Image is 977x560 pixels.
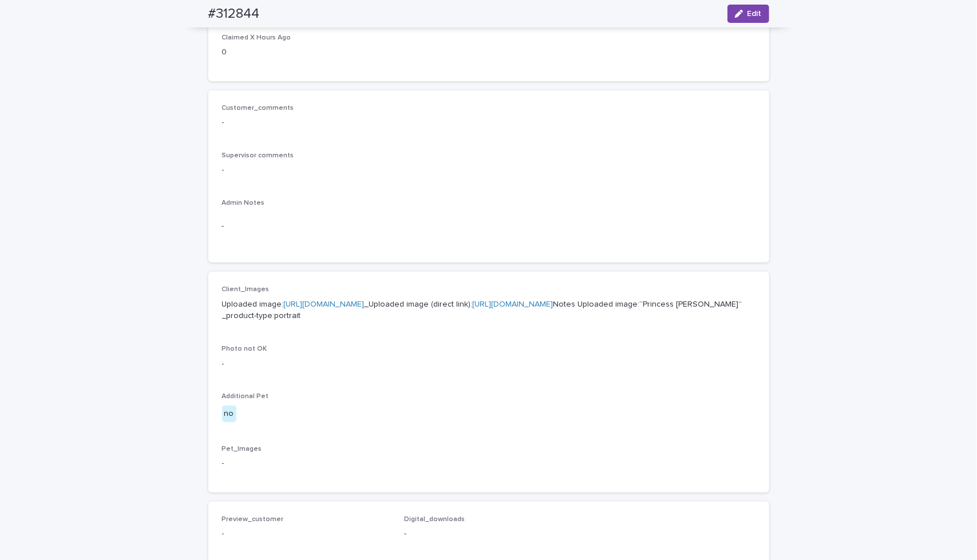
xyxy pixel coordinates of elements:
span: Edit [747,10,762,18]
span: Digital_downloads [404,516,465,523]
p: Uploaded image: _Uploaded image (direct link): Notes Uploaded image:“Princess [PERSON_NAME]” _pro... [222,299,756,323]
span: Client_Images [222,286,270,293]
p: - [222,528,391,540]
h2: #312844 [208,6,260,22]
span: Additional Pet [222,393,269,400]
p: - [222,458,756,470]
span: Supervisor comments [222,152,294,159]
p: - [222,117,756,129]
p: - [222,358,756,370]
p: - [404,528,573,540]
p: - [222,164,756,176]
span: Claimed X Hours Ago [222,34,291,41]
span: Customer_comments [222,105,294,112]
span: Pet_Images [222,446,262,452]
span: Admin Notes [222,200,265,206]
button: Edit [727,5,769,23]
a: [URL][DOMAIN_NAME] [284,300,365,308]
div: no [222,406,236,422]
span: Preview_customer [222,516,284,523]
a: [URL][DOMAIN_NAME] [473,300,553,308]
p: 0 [222,46,391,58]
span: Photo not OK [222,345,267,352]
p: - [222,220,756,232]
